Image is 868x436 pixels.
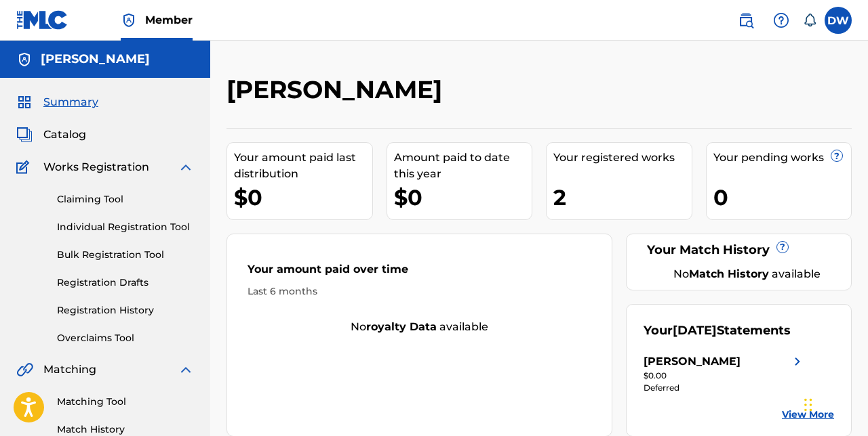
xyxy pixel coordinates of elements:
img: MLC Logo [16,10,68,30]
div: Amount paid to date this year [394,150,532,182]
img: expand [178,362,194,378]
div: User Menu [825,7,852,34]
span: Member [145,12,193,28]
span: Summary [43,94,98,110]
div: Your Statements [644,322,791,340]
div: 0 [713,182,852,213]
img: right chevron icon [789,353,806,370]
img: Summary [16,94,33,110]
img: help [773,12,789,28]
div: $0 [394,182,532,213]
span: Matching [43,362,96,378]
a: View More [782,408,834,422]
img: Matching [16,362,33,378]
a: [PERSON_NAME]right chevron icon$0.00Deferred [644,353,806,394]
div: Your amount paid last distribution [234,150,372,182]
a: CatalogCatalog [16,127,86,143]
img: Accounts [16,51,33,68]
div: Your pending works [713,150,852,166]
div: [PERSON_NAME] [644,353,741,370]
div: Last 6 months [248,284,591,299]
div: $0 [234,182,372,213]
div: $0.00 [644,370,806,382]
div: No available [660,266,834,282]
div: No available [227,319,612,335]
iframe: Resource Center [830,261,868,370]
img: Catalog [16,127,33,143]
a: Registration History [57,303,194,318]
span: ? [831,150,842,161]
a: Bulk Registration Tool [57,248,194,262]
a: Claiming Tool [57,192,194,206]
div: Your registered works [553,150,692,166]
span: [DATE] [673,323,717,338]
img: Works Registration [16,159,34,175]
h2: [PERSON_NAME] [226,74,449,105]
div: Deferred [644,382,806,394]
strong: royalty data [366,320,437,333]
a: Individual Registration Tool [57,220,194,234]
h5: David Nathaniel Wortham [41,51,150,67]
img: Top Rightsholder [121,12,137,28]
a: SummarySummary [16,94,98,110]
div: Your amount paid over time [248,261,591,284]
iframe: Chat Widget [800,371,868,436]
span: Works Registration [43,159,149,175]
img: search [738,12,754,28]
a: Overclaims Tool [57,331,194,345]
div: Drag [804,385,812,425]
strong: Match History [689,267,769,280]
div: 2 [553,182,692,213]
div: Help [768,7,795,34]
div: Your Match History [644,241,834,259]
a: Registration Drafts [57,276,194,290]
a: Matching Tool [57,395,194,409]
span: ? [777,242,788,253]
a: Public Search [732,7,759,34]
img: expand [178,159,194,175]
span: Catalog [43,127,86,143]
div: Notifications [803,14,816,27]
